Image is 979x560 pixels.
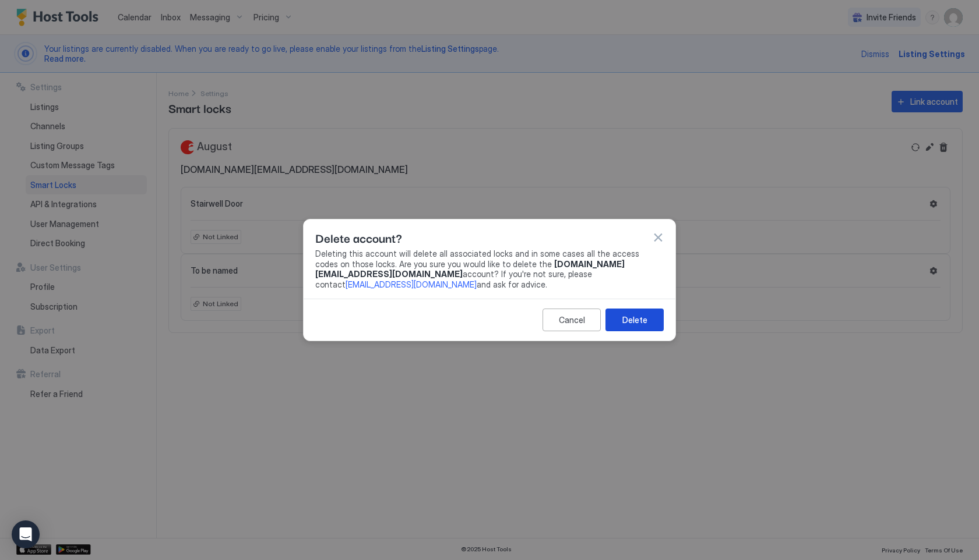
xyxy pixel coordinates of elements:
[543,309,601,331] button: Cancel
[622,314,647,326] div: Delete
[559,314,585,326] div: Cancel
[12,520,40,548] div: Open Intercom Messenger
[605,309,664,331] button: Delete
[315,249,664,289] span: Deleting this account will delete all associated locks and in some cases all the access codes on ...
[346,279,477,289] a: [EMAIL_ADDRESS][DOMAIN_NAME]
[315,229,402,246] span: Delete account?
